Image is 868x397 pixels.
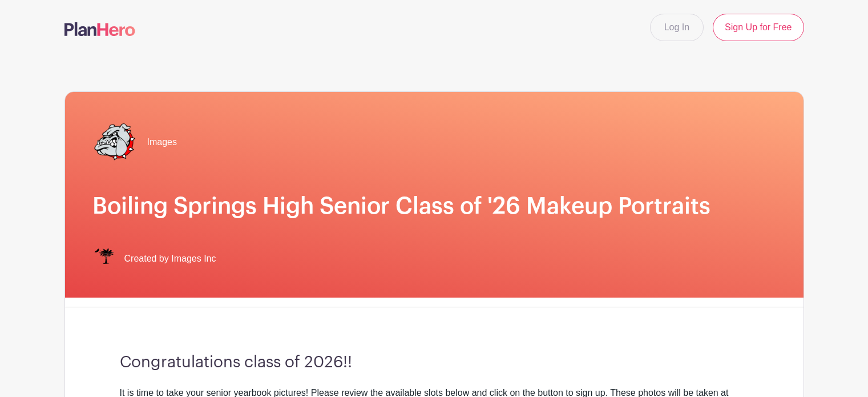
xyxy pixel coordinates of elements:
img: logo-507f7623f17ff9eddc593b1ce0a138ce2505c220e1c5a4e2b4648c50719b7d32.svg [64,22,135,36]
span: Created by Images Inc [124,252,216,266]
img: bshs%20transp..png [92,119,138,165]
h3: Congratulations class of 2026!! [120,353,749,372]
a: Log In [650,14,704,41]
span: Images [147,135,177,149]
a: Sign Up for Free [713,14,804,41]
img: IMAGES%20logo%20transparenT%20PNG%20s.png [92,247,115,270]
h1: Boiling Springs High Senior Class of '26 Makeup Portraits [92,193,776,220]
